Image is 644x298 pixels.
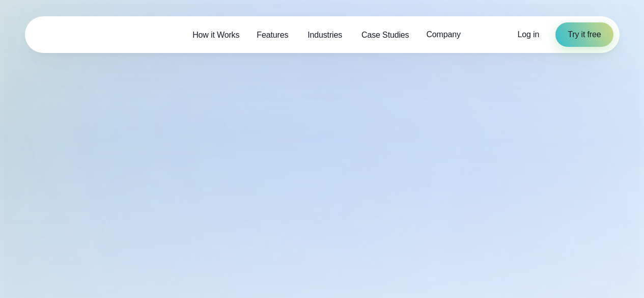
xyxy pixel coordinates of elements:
span: Case Studies [361,29,409,41]
a: Case Studies [353,24,417,45]
span: Features [257,29,288,41]
span: How it Works [192,29,239,41]
span: Industries [307,29,342,41]
span: Company [426,29,460,41]
span: Log in [518,30,540,39]
a: Try it free [555,22,613,47]
a: Log in [518,29,540,41]
a: How it Works [184,24,248,45]
span: Try it free [568,29,601,41]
